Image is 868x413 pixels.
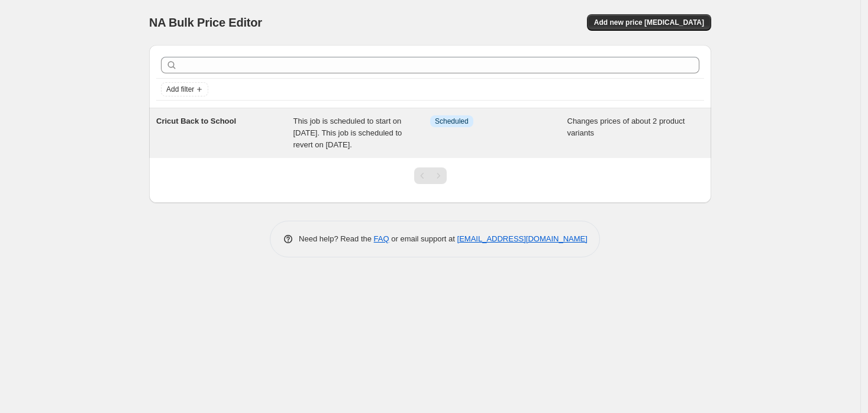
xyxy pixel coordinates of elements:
span: Scheduled [435,117,469,126]
span: Add filter [166,85,194,94]
span: Changes prices of about 2 product variants [567,117,685,137]
span: This job is scheduled to start on [DATE]. This job is scheduled to revert on [DATE]. [293,117,402,149]
button: Add filter [161,82,208,96]
span: Add new price [MEDICAL_DATA] [594,18,704,27]
span: or email support at [389,234,457,243]
a: [EMAIL_ADDRESS][DOMAIN_NAME] [457,234,588,243]
a: FAQ [374,234,389,243]
nav: Pagination [414,167,447,184]
button: Add new price [MEDICAL_DATA] [587,14,711,31]
span: Cricut Back to School [156,117,236,125]
span: NA Bulk Price Editor [149,16,262,29]
span: Need help? Read the [299,234,374,243]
